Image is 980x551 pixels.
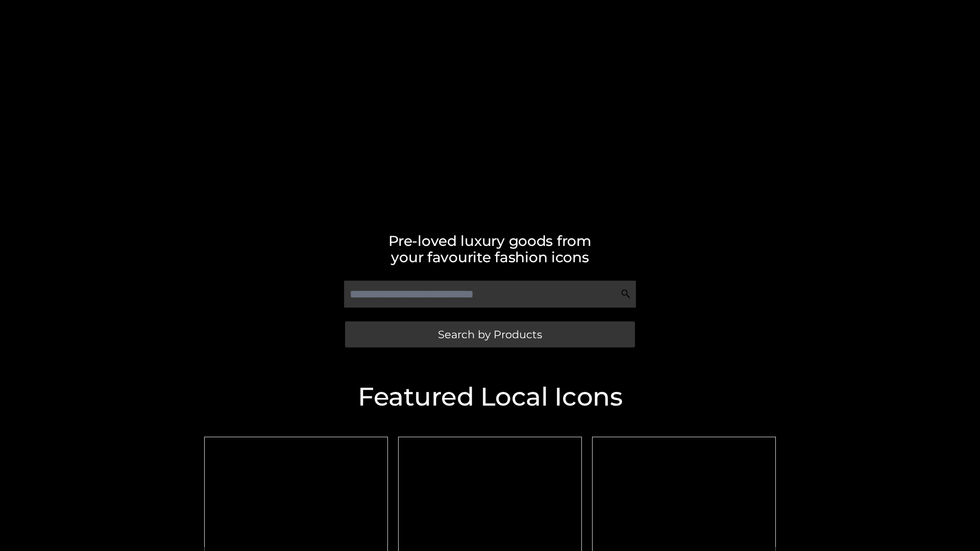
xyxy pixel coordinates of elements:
[199,233,781,265] h2: Pre-loved luxury goods from your favourite fashion icons
[199,384,781,410] h2: Featured Local Icons​
[438,329,542,340] span: Search by Products
[621,289,631,299] img: Search Icon
[345,321,635,347] a: Search by Products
